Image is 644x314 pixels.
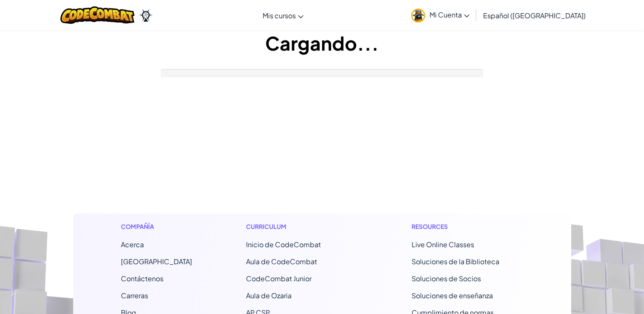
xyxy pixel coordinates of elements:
[246,222,358,231] h1: Curriculum
[246,274,312,283] a: CodeCombat Junior
[121,257,192,266] a: [GEOGRAPHIC_DATA]
[121,240,144,249] a: Acerca
[412,257,499,266] a: Soluciones de la Biblioteca
[258,4,308,27] a: Mis cursos
[139,9,152,22] img: Ozaria
[412,240,474,249] a: Live Online Classes
[407,2,474,29] a: Mi Cuenta
[121,291,148,300] a: Carreras
[412,274,481,283] a: Soluciones de Socios
[429,10,469,19] span: Mi Cuenta
[263,11,296,20] span: Mis cursos
[411,9,425,23] img: avatar
[483,11,586,20] span: Español ([GEOGRAPHIC_DATA])
[121,274,163,283] span: Contáctenos
[246,257,317,266] a: Aula de CodeCombat
[246,291,292,300] a: Aula de Ozaria
[412,222,524,231] h1: Resources
[60,6,135,24] img: CodeCombat logo
[412,291,493,300] a: Soluciones de enseñanza
[121,222,192,231] h1: Compañía
[246,240,321,249] span: Inicio de CodeCombat
[479,4,590,27] a: Español ([GEOGRAPHIC_DATA])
